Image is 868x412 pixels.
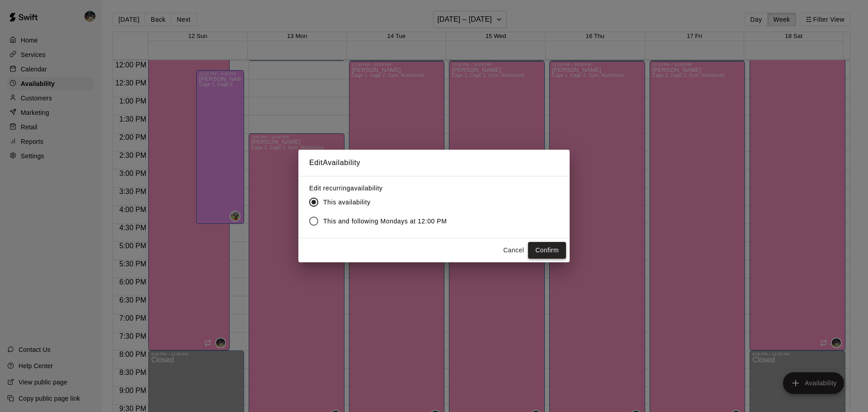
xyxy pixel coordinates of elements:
label: Edit recurring availability [309,184,454,193]
span: This availability [323,198,370,207]
button: Confirm [528,242,566,259]
h2: Edit Availability [298,150,570,176]
button: Cancel [499,242,528,259]
span: This and following Mondays at 12:00 PM [323,217,447,226]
